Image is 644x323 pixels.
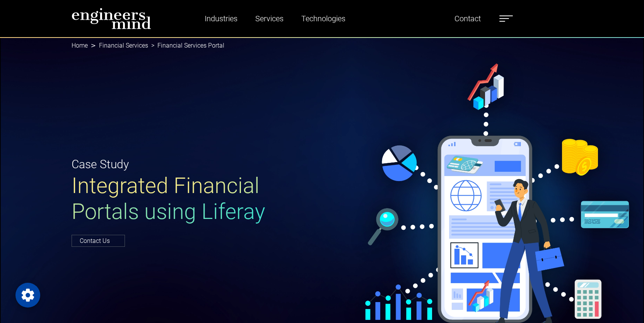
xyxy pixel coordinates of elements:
[72,37,573,54] nav: breadcrumb
[148,41,224,50] li: Financial Services Portal
[72,173,265,224] span: Integrated Financial Portals using Liferay
[298,10,348,27] a: Technologies
[99,42,148,49] a: Financial Services
[72,235,125,247] a: Contact Us
[72,156,318,173] p: Case Study
[72,42,88,49] a: Home
[72,8,151,29] img: logo
[202,10,241,27] a: Industries
[252,10,287,27] a: Services
[451,10,484,27] a: Contact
